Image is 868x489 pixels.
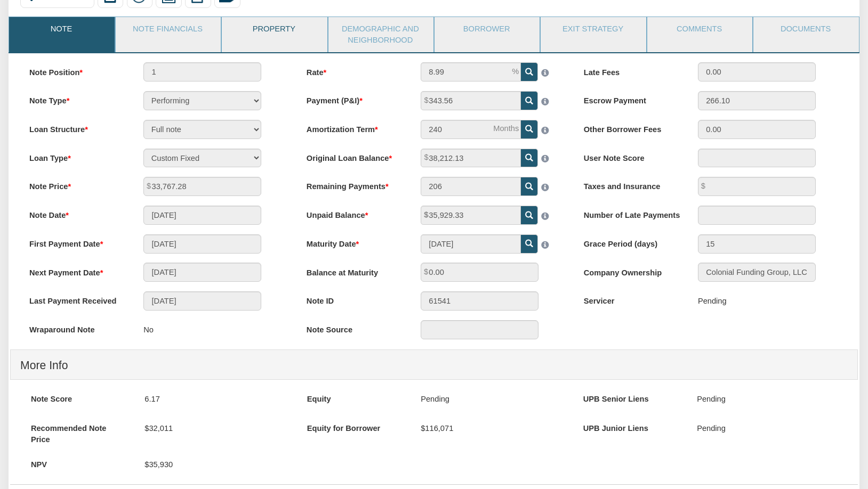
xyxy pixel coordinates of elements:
[297,320,411,336] label: Note Source
[297,234,411,250] label: Maturity Date
[20,62,134,78] label: Note Position
[574,263,688,278] label: Company Ownership
[297,291,411,307] label: Note ID
[697,419,726,439] p: Pending
[143,234,261,254] input: MM/DD/YYYY
[697,389,726,410] p: Pending
[20,263,134,278] label: Next Payment Date
[574,206,688,221] label: Number of Late Payments
[574,91,688,107] label: Escrow Payment
[20,91,134,107] label: Note Type
[20,120,134,135] label: Loan Structure
[297,120,411,135] label: Amortization Term
[20,206,134,221] label: Note Date
[421,234,520,254] input: MM/DD/YYYY
[698,291,727,312] div: Pending
[21,389,135,405] label: Note Score
[297,206,411,221] label: Unpaid Balance
[574,149,688,164] label: User Note Score
[20,177,134,192] label: Note Price
[21,419,135,445] label: Recommended Note Price
[574,177,688,192] label: Taxes and Insurance
[144,455,173,475] p: $35,930
[297,149,411,164] label: Original Loan Balance
[541,17,645,44] a: Exit Strategy
[328,17,432,52] a: Demographic and Neighborhood
[298,419,411,434] label: Equity for Borrower
[144,389,160,410] p: 6.17
[20,353,848,378] h4: More Info
[143,291,261,311] input: MM/DD/YYYY
[574,291,688,307] label: Servicer
[297,62,411,78] label: Rate
[20,291,134,307] label: Last Payment Received
[574,120,688,135] label: Other Borrower Fees
[574,419,687,434] label: UPB Junior Liens
[116,17,220,44] a: Note Financials
[222,17,326,44] a: Property
[753,17,857,44] a: Documents
[435,17,539,44] a: Borrower
[647,17,751,44] a: Comments
[144,419,173,439] p: $32,011
[143,263,261,282] input: MM/DD/YYYY
[9,17,113,44] a: Note
[143,320,154,340] p: No
[421,419,453,439] p: $116,071
[297,177,411,192] label: Remaining Payments
[20,320,134,336] label: Wraparound Note
[20,234,134,250] label: First Payment Date
[421,389,449,410] p: Pending
[298,389,411,405] label: Equity
[574,234,688,250] label: Grace Period (days)
[297,263,411,278] label: Balance at Maturity
[20,149,134,164] label: Loan Type
[143,206,261,225] input: MM/DD/YYYY
[421,62,520,81] input: This field can contain only numeric characters
[574,389,687,405] label: UPB Senior Liens
[574,62,688,78] label: Late Fees
[297,91,411,107] label: Payment (P&I)
[21,455,135,470] label: NPV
